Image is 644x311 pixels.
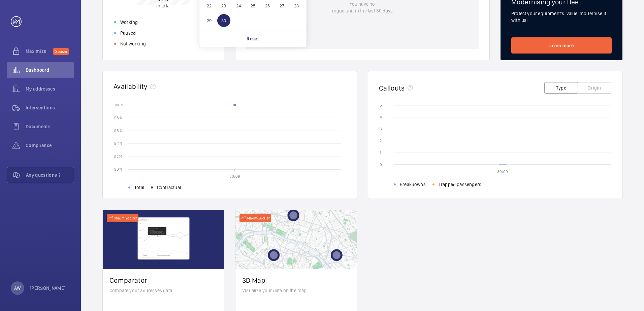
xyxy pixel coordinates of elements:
[380,138,382,143] text: 2
[26,172,74,178] span: Any questions ?
[203,14,216,27] span: 29
[114,154,122,159] text: 92 %
[544,82,578,94] button: Type
[26,123,74,130] span: Documents
[157,184,181,191] span: Contractual
[114,128,123,133] text: 96 %
[242,287,350,294] p: Visualize your data on the map
[380,115,382,119] text: 4
[26,104,74,111] span: Interventions
[114,141,123,146] text: 94 %
[511,37,612,54] a: Learn more
[247,35,259,42] p: Reset
[109,276,217,284] h2: Comparator
[242,276,350,284] h2: 3D Map
[14,285,21,291] p: AW
[134,184,144,191] span: Total
[380,103,382,108] text: 5
[26,48,53,55] span: Maximize
[229,174,240,179] text: 30/09
[332,1,393,14] p: You have no rogue unit in the last 30 days
[114,167,123,171] text: 90 %
[26,67,74,73] span: Dashboard
[380,150,381,155] text: 1
[120,40,146,47] p: Not working
[53,48,69,55] span: Discover
[114,115,123,120] text: 98 %
[217,13,231,28] button: September 30, 2025
[217,14,230,27] span: 30
[380,162,382,167] text: 0
[30,285,66,291] p: [PERSON_NAME]
[379,84,405,92] h2: Callouts
[120,19,138,26] p: Working
[439,181,481,188] span: Trapped passengers
[400,181,426,188] span: Breakdowns
[202,13,217,28] button: September 29, 2025
[120,30,136,36] p: Paused
[26,142,74,149] span: Compliance
[114,82,148,91] h2: Availability
[578,82,611,94] button: Origin
[380,127,382,131] text: 3
[511,10,612,24] p: Protect your equipment's value, modernise it with us!
[497,169,508,174] text: 30/09
[26,85,74,92] span: My addresses
[114,102,124,107] text: 100 %
[239,214,271,222] div: Maximize offer
[109,287,217,294] p: Compare your addresses data
[107,214,138,222] div: Maximize offer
